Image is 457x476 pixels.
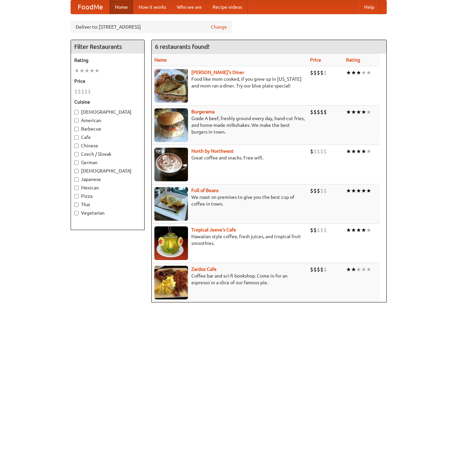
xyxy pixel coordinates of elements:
[74,211,79,215] input: Vegetarian
[74,201,141,208] label: Thai
[351,108,356,116] li: ★
[74,169,79,173] input: [DEMOGRAPHIC_DATA]
[313,148,317,155] li: $
[320,69,323,76] li: $
[351,148,356,155] li: ★
[366,148,371,155] li: ★
[361,69,366,76] li: ★
[191,109,215,114] b: Burgerama
[74,210,141,216] label: Vegetarian
[154,226,188,260] img: jeeves.jpg
[191,266,217,272] a: Zardoz Cafe
[154,115,305,135] p: Grade A beef, freshly ground every day, hand-cut fries, and home-made milkshakes. We make the bes...
[84,88,88,95] li: $
[361,266,366,273] li: ★
[81,88,84,95] li: $
[310,108,313,116] li: $
[191,148,234,154] a: North by Northwest
[74,109,141,115] label: [DEMOGRAPHIC_DATA]
[74,177,79,182] input: Japanese
[88,88,91,95] li: $
[74,184,141,191] label: Mexican
[366,108,371,116] li: ★
[89,67,94,74] li: ★
[154,187,188,221] img: beans.jpg
[84,67,89,74] li: ★
[74,125,141,132] label: Barbecue
[155,43,210,50] ng-pluralize: 6 restaurants found!
[310,187,313,194] li: $
[323,266,327,273] li: $
[356,266,361,273] li: ★
[346,69,351,76] li: ★
[317,187,320,194] li: $
[74,152,79,156] input: Czech / Slovak
[366,187,371,194] li: ★
[74,99,141,105] h5: Cuisine
[346,226,351,234] li: ★
[313,69,317,76] li: $
[154,108,188,142] img: burgerama.jpg
[207,0,247,14] a: Recipe videos
[74,118,79,123] input: American
[154,69,188,103] img: sallys.jpg
[317,108,320,116] li: $
[320,226,323,234] li: $
[191,227,236,232] a: Tropical Jeeve's Cafe
[71,40,144,53] h4: Filter Restaurants
[313,266,317,273] li: $
[317,69,320,76] li: $
[74,203,79,207] input: Thai
[320,266,323,273] li: $
[154,194,305,207] p: We roast on premises to give you the best cup of coffee in town.
[346,187,351,194] li: ★
[74,78,141,84] h5: Price
[74,160,79,165] input: German
[74,168,141,174] label: [DEMOGRAPHIC_DATA]
[71,0,110,14] a: FoodMe
[74,159,141,166] label: German
[351,266,356,273] li: ★
[313,108,317,116] li: $
[191,70,244,75] a: [PERSON_NAME]'s Diner
[154,148,188,181] img: north.jpg
[313,226,317,234] li: $
[74,142,141,149] label: Chinese
[346,57,360,63] a: Rating
[310,266,313,273] li: $
[323,148,327,155] li: $
[74,127,79,131] input: Barbecue
[361,148,366,155] li: ★
[154,233,305,247] p: Hawaiian style coffee, fresh juices, and tropical fruit smoothies.
[317,148,320,155] li: $
[346,108,351,116] li: ★
[74,194,79,198] input: Pizza
[74,151,141,157] label: Czech / Slovak
[351,187,356,194] li: ★
[356,226,361,234] li: ★
[94,67,100,74] li: ★
[356,108,361,116] li: ★
[191,188,219,193] b: Full of Beans
[356,187,361,194] li: ★
[323,108,327,116] li: $
[154,154,305,161] p: Great coffee and snacks. Free wifi.
[154,272,305,286] p: Coffee bar and sci-fi bookshop. Come in for an espresso or a slice of our famous pie.
[78,88,81,95] li: $
[359,0,380,14] a: Help
[351,226,356,234] li: ★
[310,69,313,76] li: $
[110,0,133,14] a: Home
[356,69,361,76] li: ★
[133,0,172,14] a: How it works
[74,117,141,124] label: American
[74,88,78,95] li: $
[320,187,323,194] li: $
[74,176,141,183] label: Japanese
[310,148,313,155] li: $
[313,187,317,194] li: $
[320,148,323,155] li: $
[172,0,207,14] a: Who we are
